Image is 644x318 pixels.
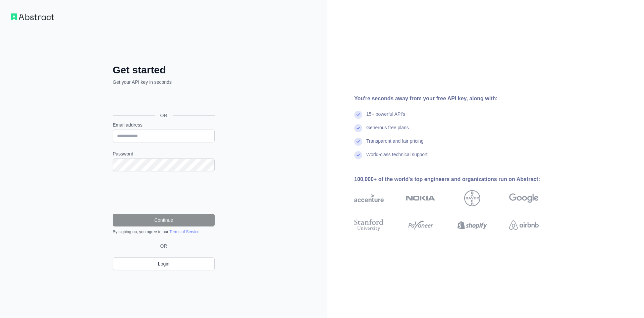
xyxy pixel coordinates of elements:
[113,150,215,157] label: Password
[354,190,384,206] img: accenture
[458,218,487,233] img: shopify
[113,214,215,226] button: Continue
[354,151,362,159] img: check mark
[169,229,199,234] a: Terms of Service
[366,124,409,138] div: Generous free plans
[354,111,362,119] img: check mark
[354,175,560,183] div: 100,000+ of the world's top engineers and organizations run on Abstract:
[354,124,362,132] img: check mark
[366,111,405,124] div: 15+ powerful API's
[113,179,215,206] iframe: reCAPTCHA
[406,190,435,206] img: nokia
[406,218,435,233] img: payoneer
[113,79,215,85] p: Get your API key in seconds
[158,243,170,249] span: OR
[113,121,215,128] label: Email address
[113,229,215,235] div: By signing up, you agree to our .
[354,218,384,233] img: stanford university
[354,138,362,146] img: check mark
[109,93,217,108] iframe: Sign in with Google Button
[509,190,539,206] img: google
[113,64,215,76] h2: Get started
[366,151,428,165] div: World-class technical support
[11,13,54,20] img: Workflow
[113,257,215,270] a: Login
[366,138,424,151] div: Transparent and fair pricing
[155,112,173,119] span: OR
[354,95,560,103] div: You're seconds away from your free API key, along with:
[509,218,539,233] img: airbnb
[464,190,480,206] img: bayer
